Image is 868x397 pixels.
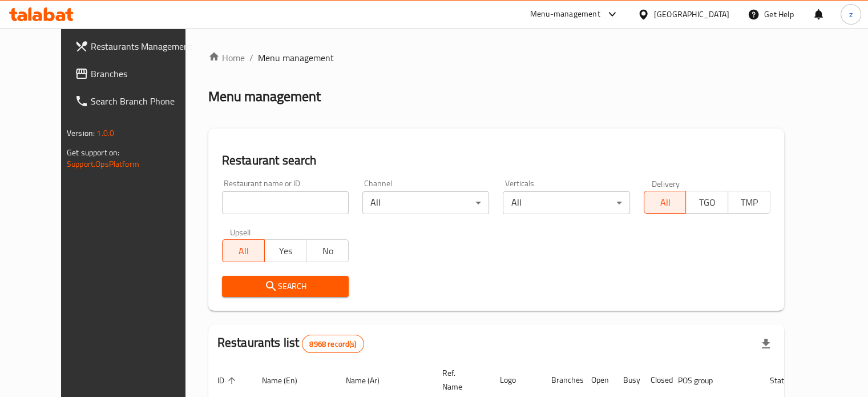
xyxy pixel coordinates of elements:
span: z [849,8,853,21]
a: Branches [66,60,206,87]
div: Total records count [302,335,364,353]
span: All [649,194,682,211]
button: TMP [728,191,770,214]
button: All [644,191,687,214]
span: ID [217,374,239,387]
span: Branches [91,67,197,81]
span: All [227,243,260,259]
span: Search [231,279,340,294]
div: Export file [752,330,780,358]
span: Name (En) [262,374,312,387]
li: / [249,51,253,65]
h2: Restaurants list [217,334,364,353]
a: Restaurants Management [66,33,206,60]
span: TGO [691,194,724,211]
span: Version: [67,126,95,141]
a: Support.OpsPlatform [67,157,139,171]
div: All [362,191,489,214]
span: Status [770,374,807,387]
button: TGO [685,191,728,214]
span: Name (Ar) [346,374,394,387]
button: All [222,239,265,262]
span: Menu management [258,51,334,65]
h2: Restaurant search [222,152,770,169]
input: Search for restaurant name or ID.. [222,191,349,214]
h2: Menu management [208,87,321,106]
span: No [311,243,344,259]
span: Restaurants Management [91,39,197,53]
button: Yes [264,239,307,262]
label: Upsell [230,228,251,236]
span: Yes [269,243,302,259]
label: Delivery [652,179,680,187]
div: [GEOGRAPHIC_DATA] [654,8,729,21]
span: TMP [733,194,766,211]
nav: breadcrumb [208,51,784,65]
div: All [503,191,629,214]
button: Search [222,276,349,297]
span: Ref. Name [442,366,477,394]
span: 8968 record(s) [302,339,363,350]
div: Menu-management [530,7,600,21]
a: Search Branch Phone [66,87,206,115]
a: Home [208,51,245,65]
span: Search Branch Phone [91,94,197,108]
span: POS group [678,374,728,387]
span: Get support on: [67,145,119,160]
button: No [306,239,349,262]
span: 1.0.0 [96,126,114,141]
